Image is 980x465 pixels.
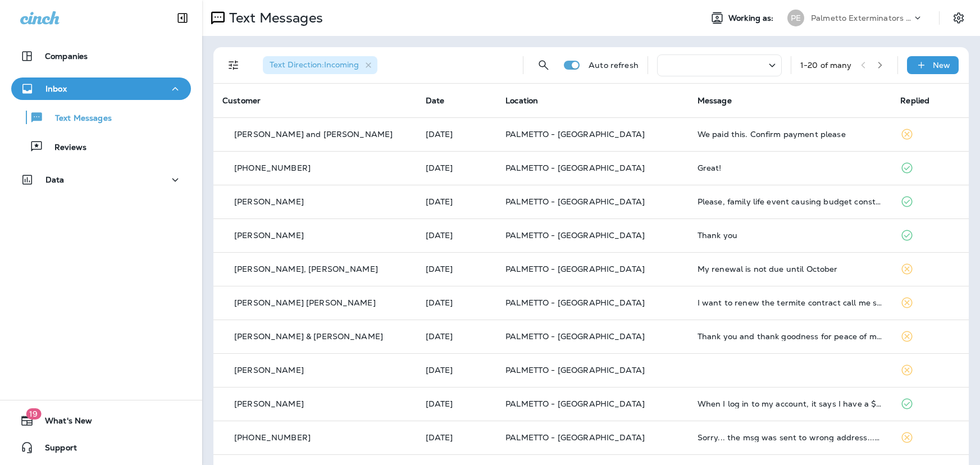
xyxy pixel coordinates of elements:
button: Reviews [11,135,191,158]
p: Inbox [45,84,67,93]
p: Aug 14, 2025 08:36 AM [426,231,487,240]
p: Aug 13, 2025 10:06 PM [426,265,487,273]
div: Thank you and thank goodness for peace of mind! [698,332,883,341]
button: Settings [949,8,969,28]
p: Aug 13, 2025 04:28 PM [426,332,487,341]
div: We paid this. Confirm payment please [698,130,883,139]
p: Aug 13, 2025 11:53 AM [426,433,487,442]
button: Data [11,168,191,191]
span: Date [426,95,445,106]
span: PALMETTO - [GEOGRAPHIC_DATA] [505,230,645,240]
button: Collapse Sidebar [167,7,198,29]
span: PALMETTO - [GEOGRAPHIC_DATA] [505,129,645,139]
span: Text Direction : Incoming [270,60,359,70]
span: PALMETTO - [GEOGRAPHIC_DATA] [505,197,645,207]
p: [PHONE_NUMBER] [234,433,311,442]
span: Customer [222,95,261,106]
div: PE [787,10,804,26]
span: PALMETTO - [GEOGRAPHIC_DATA] [505,264,645,274]
button: Filters [222,54,245,76]
p: Aug 13, 2025 04:10 PM [426,366,487,375]
button: 19What's New [11,409,191,432]
div: My renewal is not due until October [698,265,883,273]
div: Thank you [698,231,883,240]
p: Data [45,175,65,184]
span: Replied [900,95,929,106]
span: PALMETTO - [GEOGRAPHIC_DATA] [505,331,645,341]
span: PALMETTO - [GEOGRAPHIC_DATA] [505,298,645,308]
p: Auto refresh [589,61,639,70]
div: 1 - 20 of many [800,61,852,70]
span: Working as: [728,13,776,23]
span: PALMETTO - [GEOGRAPHIC_DATA] [505,365,645,375]
p: [PERSON_NAME] [PERSON_NAME] [234,298,376,307]
span: Location [505,95,538,106]
p: Aug 13, 2025 12:36 PM [426,399,487,408]
p: Palmetto Exterminators LLC [811,13,912,22]
div: Text Direction:Incoming [263,56,377,74]
div: I want to renew the termite contract call me so we can discuss the date you will check my home. [698,298,883,307]
p: Text Messages [44,113,112,124]
span: 19 [26,408,41,420]
div: Great! [698,163,883,172]
span: Support [34,443,77,457]
div: Please, family life event causing budget constraints [698,197,883,206]
p: Companies [45,52,88,61]
button: Text Messages [11,106,191,129]
p: Aug 15, 2025 09:59 AM [426,130,487,139]
p: [PERSON_NAME] [234,197,304,206]
p: Reviews [43,143,86,153]
span: Message [698,95,732,106]
span: PALMETTO - [GEOGRAPHIC_DATA] [505,399,645,409]
p: [PERSON_NAME] and [PERSON_NAME] [234,130,393,139]
span: What's New [34,416,92,430]
p: [PERSON_NAME] [234,366,304,375]
p: [PERSON_NAME] [234,231,304,240]
p: Aug 14, 2025 04:09 PM [426,163,487,172]
p: [PERSON_NAME] & [PERSON_NAME] [234,332,383,341]
p: [PERSON_NAME], [PERSON_NAME] [234,265,378,273]
p: New [933,61,950,70]
div: Sorry... the msg was sent to wrong address...and yes the mentioned credit card can be used for th... [698,433,883,442]
button: Inbox [11,77,191,100]
p: Aug 14, 2025 10:09 AM [426,197,487,206]
span: PALMETTO - [GEOGRAPHIC_DATA] [505,163,645,173]
p: Aug 13, 2025 04:54 PM [426,298,487,307]
button: Search Messages [532,54,555,76]
p: [PERSON_NAME] [234,399,304,408]
button: Support [11,436,191,459]
p: [PHONE_NUMBER] [234,163,311,172]
div: When I log in to my account, it says I have a $0 balance. [698,399,883,408]
button: Companies [11,45,191,67]
span: PALMETTO - [GEOGRAPHIC_DATA] [505,432,645,443]
p: Text Messages [225,10,323,26]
